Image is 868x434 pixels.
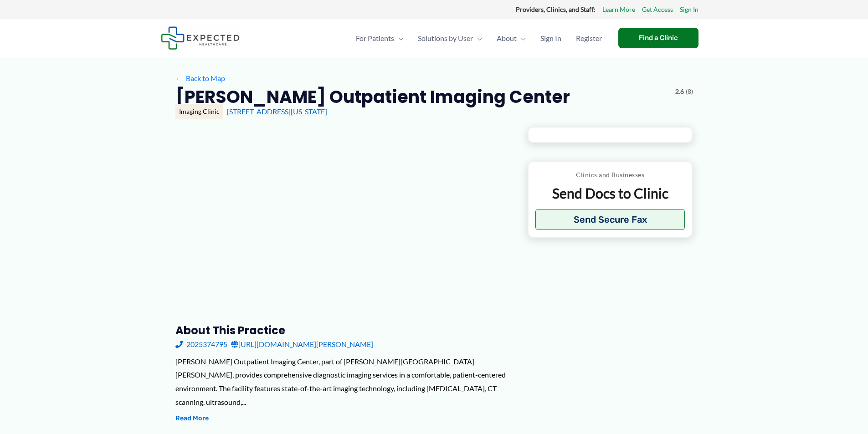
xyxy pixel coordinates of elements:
[227,107,327,116] a: [STREET_ADDRESS][US_STATE]
[675,86,684,97] span: 2.6
[602,4,635,15] a: Learn More
[349,22,609,54] nav: Primary Site Navigation
[576,22,602,54] span: Register
[535,209,685,230] button: Send Secure Fax
[497,22,517,54] span: About
[175,413,209,424] button: Read More
[535,169,685,181] p: Clinics and Businesses
[161,26,240,50] img: Expected Healthcare Logo - side, dark font, small
[489,22,533,54] a: AboutMenu Toggle
[231,337,373,351] a: [URL][DOMAIN_NAME][PERSON_NAME]
[569,22,609,54] a: Register
[175,104,223,119] div: Imaging Clinic
[175,74,184,82] span: ←
[394,22,403,54] span: Menu Toggle
[540,22,561,54] span: Sign In
[535,184,685,202] p: Send Docs to Clinic
[686,86,693,97] span: (8)
[517,22,526,54] span: Menu Toggle
[175,71,225,85] a: ←Back to Map
[175,355,513,409] div: [PERSON_NAME] Outpatient Imaging Center, part of [PERSON_NAME][GEOGRAPHIC_DATA][PERSON_NAME], pro...
[349,22,411,54] a: For PatientsMenu Toggle
[680,4,699,15] a: Sign In
[516,5,596,13] strong: Providers, Clinics, and Staff:
[642,4,673,15] a: Get Access
[533,22,569,54] a: Sign In
[473,22,482,54] span: Menu Toggle
[175,86,570,108] h2: [PERSON_NAME] Outpatient Imaging Center
[356,22,394,54] span: For Patients
[618,28,699,48] a: Find a Clinic
[175,337,227,351] a: 2025374795
[418,22,473,54] span: Solutions by User
[175,323,513,337] h3: About this practice
[411,22,489,54] a: Solutions by UserMenu Toggle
